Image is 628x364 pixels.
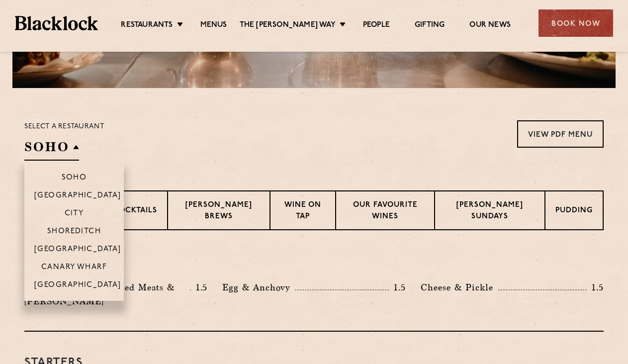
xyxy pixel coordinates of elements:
p: Pudding [555,205,593,218]
p: 1.5 [389,281,406,294]
p: City [65,209,84,219]
p: 1.5 [587,281,604,294]
a: Gifting [415,20,445,31]
p: Our favourite wines [346,200,425,223]
a: People [363,20,390,31]
p: [GEOGRAPHIC_DATA] [34,281,121,291]
p: Canary Wharf [41,263,107,273]
img: BL_Textured_Logo-footer-cropped.svg [15,16,98,30]
p: [PERSON_NAME] Sundays [445,200,535,223]
p: Shoreditch [47,227,101,237]
p: Wine on Tap [280,200,325,223]
a: Menus [200,20,227,31]
a: Our News [469,20,511,31]
p: [PERSON_NAME] Brews [178,200,260,223]
h3: Pre Chop Bites [24,255,604,268]
a: View PDF Menu [517,120,604,148]
p: Egg & Anchovy [222,280,295,294]
p: 1.5 [191,281,208,294]
p: Soho [62,174,87,183]
div: Book Now [538,9,613,37]
p: Cocktails [113,205,157,218]
h2: SOHO [24,138,79,161]
p: Select a restaurant [24,120,104,133]
p: Cheese & Pickle [421,280,498,294]
p: [GEOGRAPHIC_DATA] [34,245,121,255]
a: The [PERSON_NAME] Way [240,20,336,31]
p: [GEOGRAPHIC_DATA] [34,191,121,201]
a: Restaurants [121,20,173,31]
